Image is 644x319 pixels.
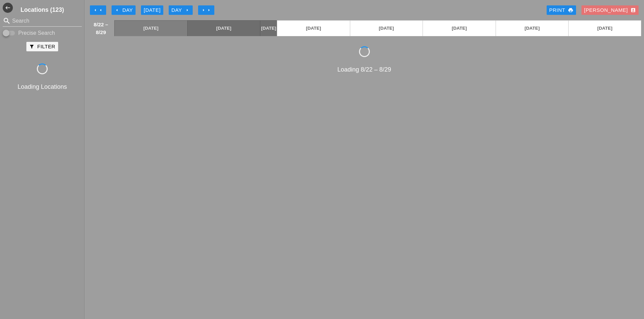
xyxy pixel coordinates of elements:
[423,21,496,36] a: [DATE]
[98,7,103,13] i: arrow_left
[1,82,83,91] div: Loading Locations
[581,5,639,15] button: [PERSON_NAME]
[115,21,187,36] a: [DATE]
[496,21,569,36] a: [DATE]
[188,21,260,36] a: [DATE]
[630,7,636,13] i: account_box
[277,21,350,36] a: [DATE]
[141,5,163,15] button: [DATE]
[114,7,120,13] i: arrow_left
[549,6,573,14] div: Print
[26,42,58,51] button: Filter
[3,29,82,37] div: Enable Precise search to match search terms exactly.
[350,21,423,36] a: [DATE]
[206,7,212,13] i: arrow_right
[169,5,193,15] button: Day
[144,6,161,14] div: [DATE]
[12,16,72,26] input: Search
[584,6,636,14] div: [PERSON_NAME]
[185,7,190,13] i: arrow_right
[3,3,13,13] i: west
[547,5,576,15] a: Print
[171,6,190,14] div: Day
[568,7,573,13] i: print
[29,43,55,51] div: Filter
[260,21,277,36] a: [DATE]
[201,7,206,13] i: arrow_right
[29,44,34,49] i: filter_alt
[3,3,13,13] button: Shrink Sidebar
[112,5,136,15] button: Day
[91,21,111,36] span: 8/22 – 8/29
[87,65,641,74] div: Loading 8/22 – 8/29
[198,5,214,15] button: Move Ahead 1 Week
[18,30,55,36] label: Precise Search
[93,7,98,13] i: arrow_left
[90,5,106,15] button: Move Back 1 Week
[569,21,641,36] a: [DATE]
[114,6,133,14] div: Day
[3,17,11,25] i: search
